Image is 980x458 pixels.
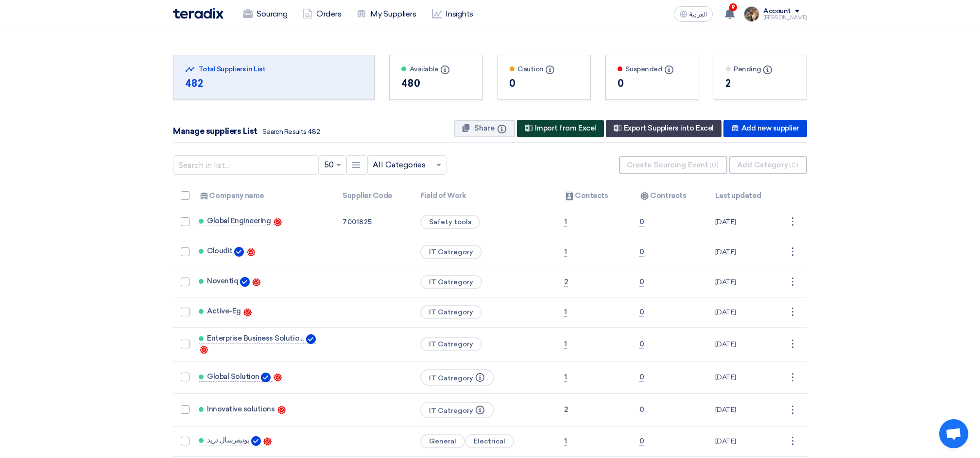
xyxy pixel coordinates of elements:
span: 0 [639,405,644,414]
div: Total Suppliers in List [185,64,362,74]
span: 0 [639,278,644,287]
td: [DATE] [707,361,785,393]
span: 9 [729,3,737,11]
span: Noventiq [207,277,238,285]
img: Verified Account [240,277,250,287]
button: Add Category(0) [729,156,807,174]
span: Safety tools [420,215,480,229]
th: Contracts [632,184,707,207]
div: ⋮ [785,433,800,449]
span: 50 [324,159,334,171]
div: ⋮ [785,370,800,385]
button: Create Sourcing Event(0) [619,156,727,174]
a: يونيفرسال تريد Verified Account [199,436,263,445]
span: Cloudit [207,247,233,255]
button: Share [454,120,515,137]
div: ⋮ [785,402,800,418]
span: 1 [564,340,567,349]
span: 0 [639,437,644,446]
td: [DATE] [707,297,785,327]
img: Teradix logo [173,8,224,19]
div: Suspended [618,64,687,74]
span: 1 [564,437,567,446]
td: 7001825 [335,207,413,237]
div: ⋮ [785,304,800,320]
span: 1 [564,308,567,317]
td: [DATE] [707,393,785,426]
div: Account [763,7,791,16]
div: Add new supplier [723,120,807,137]
span: IT Catregory [420,402,494,418]
th: Field of Work [413,184,557,207]
div: Import from Excel [517,120,604,137]
td: [DATE] [707,207,785,237]
span: IT Catregory [420,245,482,259]
a: Global Solution Verified Account [199,373,273,382]
div: 2 [726,76,795,91]
span: 0 [639,217,644,227]
span: Share [474,124,495,132]
div: ⋮ [785,336,800,352]
th: Contacts [556,184,632,207]
a: Sourcing [235,3,295,25]
div: ⋮ [785,214,800,229]
a: Active-Eg [199,307,243,316]
a: Noventiq Verified Account [199,277,252,286]
div: 0 [510,76,579,91]
input: Search in list... [173,155,319,175]
span: IT Catregory [420,337,482,351]
a: Insights [424,3,481,25]
span: 0 [639,373,644,382]
span: 0 [639,340,644,349]
span: 1 [564,217,567,227]
span: Global Engineering [207,217,271,225]
th: Company name [191,184,335,207]
span: IT Catregory [420,305,482,319]
img: Verified Account [234,247,244,257]
span: General [420,434,465,448]
div: Caution [510,64,579,74]
div: Pending [726,64,795,74]
span: العربية [689,11,707,18]
span: 0 [639,308,644,317]
img: file_1710751448746.jpg [744,6,759,22]
div: 480 [401,76,471,91]
div: ⋮ [785,274,800,290]
span: 2 [564,278,568,287]
div: Manage suppliers List [173,125,320,138]
td: [DATE] [707,237,785,267]
span: (0) [709,162,719,169]
td: [DATE] [707,426,785,456]
span: 0 [639,247,644,257]
img: Verified Account [251,436,261,446]
a: My Suppliers [349,3,424,25]
td: [DATE] [707,327,785,361]
div: Export Suppliers into Excel [606,120,722,137]
div: ⋮ [785,244,800,260]
button: العربية [674,6,713,22]
img: Verified Account [306,334,316,344]
td: [DATE] [707,267,785,297]
a: Innovative solutions [199,405,276,414]
a: Enterprise Business Solutions (EBS) Verified Account [199,334,316,343]
div: [PERSON_NAME] [763,15,807,20]
span: Search Results 482 [262,128,320,136]
div: Open chat [939,419,968,448]
span: Innovative solutions [207,405,275,413]
span: Active-Eg [207,307,241,315]
span: (0) [789,162,798,169]
div: Available [401,64,471,74]
span: يونيفرسال تريد [207,436,249,444]
a: Global Engineering [199,217,273,226]
a: Orders [295,3,349,25]
span: 1 [564,247,567,257]
span: Enterprise Business Solutions (EBS) [207,334,304,342]
th: Supplier Code [335,184,413,207]
span: IT Catregory [420,275,482,289]
div: 482 [185,76,362,91]
span: Electrical [465,434,514,448]
span: Global Solution [207,373,259,380]
div: 0 [618,76,687,91]
span: 1 [564,373,567,382]
span: 2 [564,405,568,414]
